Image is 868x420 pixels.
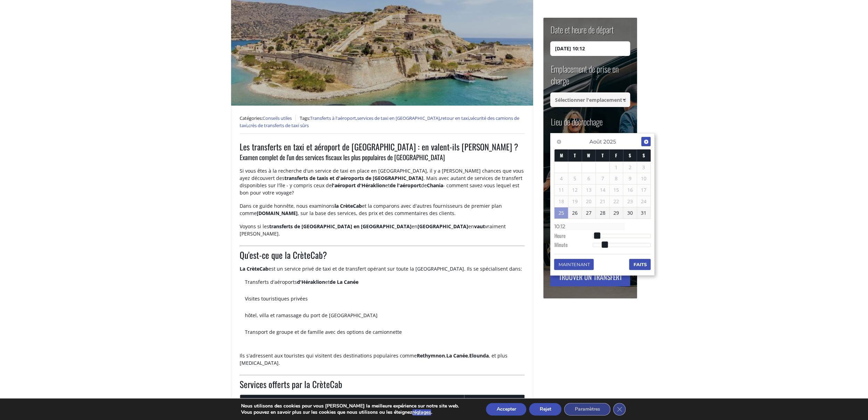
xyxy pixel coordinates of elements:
[284,175,423,181] strong: transferts de taxis et d'aéroports de [GEOGRAPHIC_DATA]
[642,152,645,159] span: Dimanche
[245,278,524,291] p: Transferts d'aéroports et
[297,279,325,285] strong: d'Héraklion
[240,115,519,129] span: Tags: , , , ,
[618,92,630,107] a: Montrer tous les articles
[241,403,459,409] p: Nous utilisons des cookies pour vous [PERSON_NAME] la meilleure expérience sur notre site web.
[637,184,651,196] span: 17
[610,207,623,219] a: 29
[257,210,298,216] strong: [DOMAIN_NAME]
[601,152,603,159] span: Jeudi
[568,173,582,184] span: 5
[240,141,524,153] h1: Les transferts en taxi et aéroport de [GEOGRAPHIC_DATA] : en valent-ils [PERSON_NAME] ?
[240,202,524,223] p: Dans ce guide honnête, nous examinons et la comparons avec d'autres fournisseurs de premier plan ...
[596,173,609,184] span: 7
[603,138,615,145] span: 2025
[568,184,582,196] span: 12
[623,173,637,184] span: 9
[469,352,489,359] strong: Elounda
[550,92,630,107] input: Sélectionner l'emplacement du pick-up
[310,115,356,121] a: Transferts à l'aéroport
[550,24,613,41] label: Date et heure de départ
[623,184,637,196] span: 16
[240,153,524,167] h3: Examen complet de l'un des services fiscaux les plus populaires de [GEOGRAPHIC_DATA]
[464,395,524,413] th: Offert ?
[574,152,576,159] span: Mardi
[554,259,594,270] button: Maintenant
[554,137,563,146] a: Précédent
[629,152,631,159] span: Samedi
[550,116,602,133] label: Lieu de décrochage
[417,352,445,359] strong: Rethymnon
[446,352,468,359] strong: La Canée
[560,152,563,159] span: Lundi
[589,138,602,145] span: Août
[568,196,582,207] span: 19
[330,279,358,285] strong: de La Canée
[637,196,651,207] span: 24
[245,295,524,308] p: Visites touristiques privées
[554,232,593,241] dt: Heure
[412,409,431,415] button: réglages
[556,139,562,145] span: Précédent
[564,403,610,415] button: Paramètres
[615,152,617,159] span: Vendredi
[641,137,651,146] a: Prochaine étape
[240,223,524,243] p: Voyons si les en en vraiment [PERSON_NAME].
[582,196,595,207] span: 20
[441,115,454,121] a: retour
[357,115,373,121] a: services
[486,403,526,415] button: Accepter
[550,267,630,286] button: Trouver un transfert
[596,207,609,219] a: 28
[554,173,568,184] span: 4
[241,409,459,415] p: Vous pouvez en savoir plus sur les cookies que nous utilisons ou les éteignez .
[240,167,524,202] p: Si vous êtes à la recherche d'un service de taxi en place en [GEOGRAPHIC_DATA], il y a [PERSON_NA...
[613,403,626,415] button: Fermer le RGPD Bannière de cookies
[427,182,443,189] strong: Chania
[334,203,362,209] strong: la CrèteCab
[596,184,609,196] span: 14
[623,162,637,173] span: 2
[240,115,519,129] a: sécurité des camions de taxi
[596,196,609,207] span: 21
[554,196,568,207] span: 18
[240,265,524,278] p: est un service privé de taxi et de transfert opérant sur toute la [GEOGRAPHIC_DATA]. Ils se spéci...
[245,312,524,325] p: hôtel, villa et ramassage du port de [GEOGRAPHIC_DATA]
[240,395,464,413] th: Service
[637,162,651,173] span: 3
[418,223,468,230] strong: [GEOGRAPHIC_DATA]
[240,265,268,272] strong: La CrèteCab
[269,223,412,230] strong: transferts de [GEOGRAPHIC_DATA] en [GEOGRAPHIC_DATA]
[263,115,292,121] a: Conseils utiles
[582,207,595,219] a: 27
[623,207,637,219] a: 30
[529,403,561,415] button: Rejet
[610,173,623,184] span: 8
[240,352,524,372] p: Ils s'adressent aux touristes qui visitent des destinations populaires comme , , , et plus [MEDIC...
[240,115,296,121] span: Catégories:
[623,196,637,207] span: 23
[381,115,440,121] a: taxi en [GEOGRAPHIC_DATA]
[637,207,651,219] a: 31
[582,173,595,184] span: 6
[554,184,568,196] span: 11
[332,182,385,189] strong: l'aéroport d'Héraklion
[643,139,649,145] span: Prochaine étape
[554,241,593,250] dt: Minute
[610,196,623,207] span: 22
[245,328,524,341] p: Transport de groupe et de famille avec des options de camionnette
[637,173,651,184] span: 10
[240,378,524,395] h2: Services offerts par la CrèteCab
[374,115,380,121] a: de
[587,152,590,159] span: Mercredi
[248,122,309,129] a: crès de transferts de taxi sûrs
[582,184,595,196] span: 13
[455,115,469,121] a: en taxi
[568,207,582,219] a: 26
[554,207,568,219] a: 25
[474,223,485,230] strong: vaut
[240,249,524,265] h2: Qu'est-ce que la CrèteCab?
[397,182,421,189] strong: l'aéroport
[629,259,651,270] button: Faits
[610,184,623,196] span: 15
